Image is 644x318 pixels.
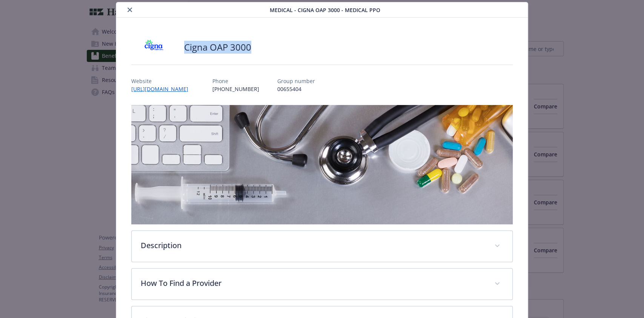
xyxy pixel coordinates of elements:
p: 00655404 [277,85,315,93]
img: banner [131,105,512,224]
div: Description [132,231,512,262]
p: How To Find a Provider [141,278,485,289]
div: How To Find a Provider [132,269,512,299]
span: Medical - Cigna OAP 3000 - Medical PPO [270,6,380,14]
p: Group number [277,77,315,85]
p: Website [131,77,194,85]
p: [PHONE_NUMBER] [212,85,259,93]
img: CIGNA [131,36,177,59]
p: Phone [212,77,259,85]
p: Description [141,240,485,251]
button: close [125,5,134,14]
h2: Cigna OAP 3000 [184,41,251,54]
a: [URL][DOMAIN_NAME] [131,85,194,93]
